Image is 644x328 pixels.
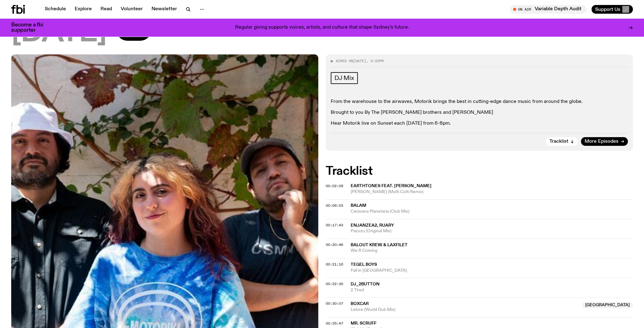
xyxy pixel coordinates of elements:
[117,5,147,14] a: Volunteer
[148,5,181,14] a: Newsletter
[326,183,343,188] span: 00:02:09
[546,137,578,146] button: Tracklist
[351,302,369,306] span: Boxcar
[351,243,408,247] span: Balout Krew & Laxfilet
[326,224,343,227] button: 00:17:43
[336,58,353,63] span: Aired on
[235,25,409,30] p: Regular giving supports voices, artists, and culture that shape Sydney’s future.
[351,321,376,326] span: Mr. Scruff
[326,203,343,208] span: 00:06:03
[71,5,96,14] a: Explore
[326,263,343,266] button: 00:21:16
[326,302,343,305] button: 00:30:07
[326,322,343,325] button: 00:35:47
[549,139,568,144] span: Tracklist
[331,121,628,127] p: Hear Motorik live on Sunset each [DATE] from 6-8pm.
[331,110,628,116] p: Brought to you By The [PERSON_NAME] brothers and [PERSON_NAME]
[11,19,106,47] span: [DATE]
[331,99,628,105] p: From the warehouse to the airwaves, Motorik brings the best in cutting-edge dance music from arou...
[351,223,394,228] span: Enjanzea2, Ruary
[581,137,628,146] a: More Episodes
[326,242,343,247] span: 00:20:46
[582,302,633,308] span: [GEOGRAPHIC_DATA]
[353,58,366,63] span: [DATE]
[326,166,633,177] h2: Tracklist
[591,5,633,14] button: Support Us
[331,72,358,84] a: DJ Mix
[41,5,70,14] a: Schedule
[351,307,578,313] span: Lelore (World Dub Mix)
[351,189,633,195] span: [PERSON_NAME] (Multi Culti Remix)
[326,301,343,306] span: 00:30:07
[351,268,633,274] span: Fall in [GEOGRAPHIC_DATA]
[326,184,343,188] button: 00:02:09
[334,75,354,81] span: DJ Mix
[351,184,432,188] span: Earthtones feat. [PERSON_NAME]
[326,321,343,326] span: 00:35:47
[351,209,633,215] span: Caravana Planetaria (Club Mix)
[326,262,343,267] span: 00:21:16
[326,282,343,286] button: 00:22:30
[351,287,633,293] span: 2 Tired
[97,5,116,14] a: Read
[595,7,620,12] span: Support Us
[326,223,343,228] span: 00:17:43
[351,262,377,267] span: Tegel Boys
[351,282,380,286] span: dj_2button
[510,5,586,14] button: On AirVariable Depth Audit
[326,204,343,207] button: 00:06:03
[11,22,51,33] h3: Become a fbi supporter
[585,139,618,144] span: More Episodes
[326,243,343,247] button: 00:20:46
[351,248,633,254] span: We R Coming
[351,228,633,234] span: Pazuzu (Original Mix)
[366,58,384,63] span: , 6:00pm
[326,281,343,286] span: 00:22:30
[351,203,366,208] span: Balam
